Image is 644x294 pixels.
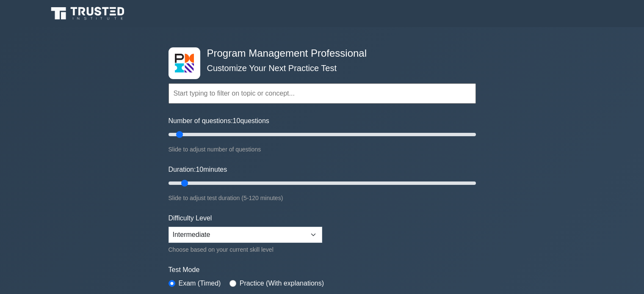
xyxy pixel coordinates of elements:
[169,83,476,104] input: Start typing to filter on topic or concept...
[179,278,221,289] label: Exam (Timed)
[169,213,212,223] label: Difficulty Level
[169,116,269,126] label: Number of questions: questions
[169,144,476,154] div: Slide to adjust number of questions
[240,278,324,289] label: Practice (With explanations)
[169,265,476,275] label: Test Mode
[196,166,203,173] span: 10
[169,193,476,203] div: Slide to adjust test duration (5-120 minutes)
[204,47,434,60] h4: Program Management Professional
[233,117,240,124] span: 10
[169,165,227,175] label: Duration: minutes
[169,245,322,255] div: Choose based on your current skill level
